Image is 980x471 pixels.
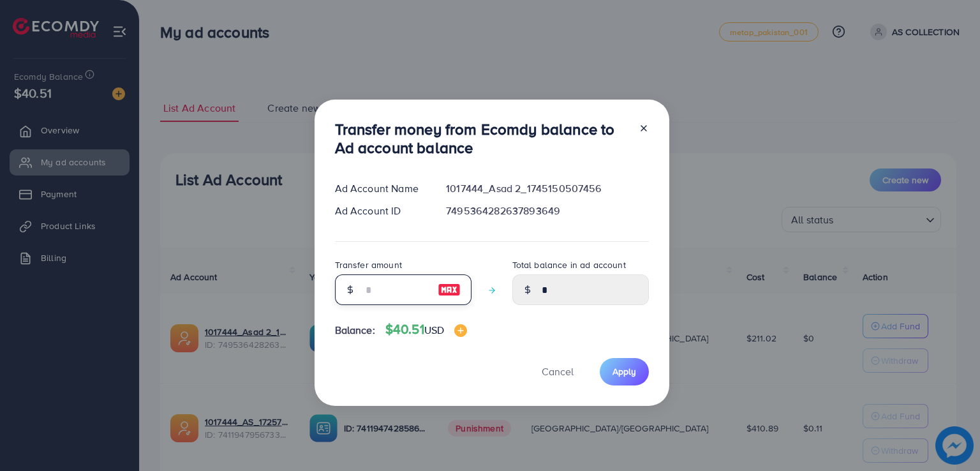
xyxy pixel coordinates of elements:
img: image [454,324,467,337]
span: USD [424,323,444,337]
button: Apply [600,358,649,385]
button: Cancel [526,358,590,385]
span: Balance: [335,323,375,338]
span: Apply [612,365,636,378]
div: 7495364282637893649 [436,204,658,218]
img: image [438,282,461,297]
label: Total balance in ad account [512,258,626,271]
h3: Transfer money from Ecomdy balance to Ad account balance [335,120,628,157]
span: Cancel [542,364,574,378]
div: 1017444_Asad 2_1745150507456 [436,181,658,196]
label: Transfer amount [335,258,402,271]
div: Ad Account ID [325,204,436,218]
h4: $40.51 [385,322,467,338]
div: Ad Account Name [325,181,436,196]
